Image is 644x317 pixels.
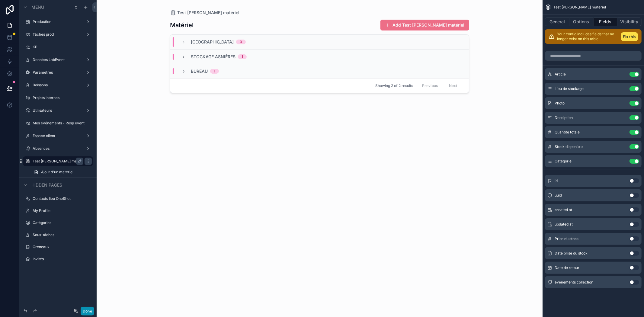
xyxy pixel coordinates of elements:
label: Boissons [33,83,83,88]
label: Sous-tâches [33,232,92,237]
button: Done [81,307,94,315]
span: Bureau [191,68,208,74]
label: Créneaux [33,245,92,249]
span: Menu [31,4,44,10]
button: Visibility [617,18,642,26]
span: uuid [555,193,562,198]
label: Production [33,19,83,24]
span: Test [PERSON_NAME] matériel [177,10,239,16]
label: Paramètres [33,70,83,75]
p: Your config includes fields that no longer exist on this table [557,32,619,41]
span: Date prise du stock [555,251,588,256]
label: Espace client [33,133,83,138]
span: id [555,178,558,183]
label: Invités [33,257,92,261]
div: 1 [242,54,243,59]
span: created at [555,207,572,212]
label: My Profile [33,208,92,213]
button: General [545,18,569,26]
label: Tâches prod [33,32,83,37]
div: 0 [240,40,242,44]
div: 1 [214,69,215,74]
label: Projets internes [33,95,92,100]
label: Test [PERSON_NAME] matériel [33,159,83,164]
span: Quantité totale [555,130,580,135]
span: Date de retour [555,265,579,270]
label: Catégories [33,220,92,225]
span: Prise du stock [555,236,579,241]
label: Données LabEvent [33,57,83,62]
label: Utilisateurs [33,108,83,113]
label: Mes événements - Resp event [33,121,92,126]
h1: Matériel [170,21,194,29]
span: Stock disponible [555,144,583,149]
span: Ajout d'un matériel [41,170,73,175]
span: Article [555,72,566,77]
label: KPI [33,45,92,50]
button: Fix this [621,32,638,41]
span: Stockage Asnières [191,54,235,60]
label: Contacts lieu OneShot [33,196,92,201]
span: Hidden pages [31,182,62,188]
button: Fields [594,18,618,26]
span: [GEOGRAPHIC_DATA] [191,39,234,45]
span: Showing 2 of 2 results [375,83,413,88]
span: événements collection [555,280,593,285]
a: Ajout d'un matériel [30,167,93,177]
button: Options [569,18,594,26]
label: Absences [33,146,83,151]
a: Test [PERSON_NAME] matériel [170,10,239,16]
button: Add Test [PERSON_NAME] matériel [380,20,469,30]
span: Desciption [555,115,573,120]
span: Lieu de stockage [555,86,584,91]
span: Test [PERSON_NAME] matériel [553,5,606,10]
span: updated at [555,222,573,227]
span: Catégorie [555,159,572,164]
span: Photo [555,101,565,106]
